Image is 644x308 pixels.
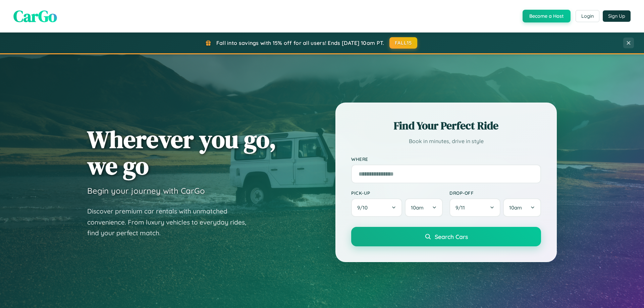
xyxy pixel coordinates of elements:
[351,198,402,217] button: 9/10
[357,204,371,211] span: 9 / 10
[87,206,255,239] p: Discover premium car rentals with unmatched convenience. From luxury vehicles to everyday rides, ...
[411,204,424,211] span: 10am
[351,227,541,246] button: Search Cars
[405,198,443,217] button: 10am
[523,10,571,22] button: Become a Host
[503,198,541,217] button: 10am
[435,233,468,240] span: Search Cars
[87,126,276,179] h1: Wherever you go, we go
[216,40,384,46] span: Fall into savings with 15% off for all users! Ends [DATE] 10am PT.
[351,136,541,146] p: Book in minutes, drive in style
[351,156,541,162] label: Where
[351,190,443,196] label: Pick-up
[449,190,541,196] label: Drop-off
[389,37,418,49] button: FALL15
[87,186,205,196] h3: Begin your journey with CarGo
[13,5,57,27] span: CarGo
[455,204,468,211] span: 9 / 11
[351,118,541,133] h2: Find Your Perfect Ride
[509,204,522,211] span: 10am
[576,10,599,22] button: Login
[449,198,500,217] button: 9/11
[603,10,631,22] button: Sign Up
